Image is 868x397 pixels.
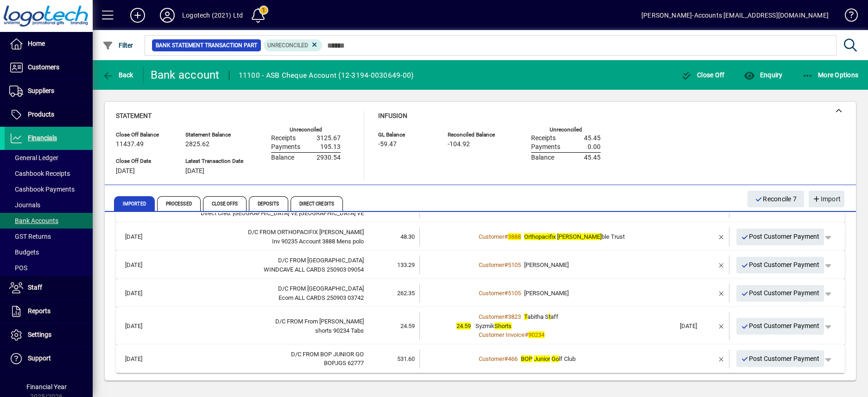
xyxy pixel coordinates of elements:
button: Back [100,67,136,83]
span: Statement Balance [185,132,243,138]
span: -104.92 [448,141,470,148]
span: Staff [28,284,42,291]
span: Syzmik [475,323,512,329]
span: 531.60 [397,355,415,362]
button: Post Customer Payment [736,229,824,245]
span: Budgets [9,248,39,256]
div: D/C FROM WINDCAVE [164,284,364,293]
button: Post Customer Payment [736,285,824,302]
span: lf Club [521,355,576,362]
a: Customer#5105 [475,288,524,298]
span: Home [28,40,45,47]
span: 262.35 [397,290,415,297]
span: Cashbook Payments [9,186,75,193]
span: 48.30 [400,233,415,240]
span: -59.47 [378,141,397,148]
mat-chip: Reconciliation Status: Unreconciled [264,39,323,51]
span: # [504,355,508,362]
a: Knowledge Base [838,2,856,32]
span: # [504,290,508,297]
span: Payments [271,143,300,151]
span: 11437.49 [116,141,144,148]
span: Reconciled Balance [448,132,503,138]
span: Post Customer Payment [741,229,820,244]
div: Ecom ALL CARDS 250903 03742 [164,293,364,303]
button: Post Customer Payment [736,257,824,273]
em: T [524,313,527,320]
span: GL Balance [378,132,434,138]
span: ble Trust [524,233,625,240]
span: Suppliers [28,87,54,94]
button: Remove [714,286,729,301]
span: Post Customer Payment [741,257,820,273]
button: Remove [714,230,729,244]
td: [DATE] [120,255,164,274]
span: Close Offs [203,196,247,211]
button: Import [809,191,844,207]
span: 3823 [508,313,521,320]
a: Customer#5105 [475,260,524,270]
span: Post Customer Payment [741,351,820,366]
button: Reconcile 7 [748,191,804,207]
span: 195.13 [320,143,341,151]
div: Logotech (2021) Ltd [182,8,243,23]
span: Balance [531,154,554,161]
a: Customers [5,56,93,79]
span: 5105 [508,261,521,268]
span: Filter [102,42,133,49]
span: [PERSON_NAME] [524,290,569,297]
span: 24.59 [456,323,471,329]
span: 133.29 [397,261,415,268]
span: Latest Transaction Date [185,158,243,164]
button: Profile [152,7,182,24]
a: Staff [5,276,93,299]
span: Processed [157,196,201,211]
div: shorts 90234 Tabs [164,326,364,335]
span: Customer [479,261,504,268]
div: [DATE] [680,322,714,331]
span: Cashbook Receipts [9,170,70,177]
span: Unreconciled [267,42,308,49]
em: 3888 [508,233,521,240]
span: Post Customer Payment [741,318,820,334]
span: Balance [271,154,294,161]
label: Unreconciled [290,127,322,133]
span: # [504,233,508,240]
button: Filter [100,37,136,54]
span: [DATE] [116,167,135,175]
span: Financials [28,134,57,142]
span: Customer Invoice [479,331,525,338]
span: Enquiry [744,71,782,79]
span: Close Off [681,71,725,79]
span: Customer [479,313,504,320]
span: Reports [28,307,51,315]
div: D/C FROM ORTHOPACIFIX CHARITA [164,228,364,237]
span: 24.59 [400,323,415,329]
em: Shorts [494,323,512,329]
button: Post Customer Payment [736,350,824,367]
a: Cashbook Payments [5,181,93,197]
span: Deposits [249,196,288,211]
span: Close Off Balance [116,132,171,138]
span: General Ledger [9,154,58,161]
span: # [525,331,528,338]
label: Unreconciled [550,127,582,133]
button: Remove [714,351,729,366]
em: Junior [534,355,550,362]
button: Remove [714,319,729,334]
div: D/C FROM BOP JUNIOR GO [164,350,364,359]
span: [PERSON_NAME] [524,261,569,268]
mat-expansion-panel-header: [DATE]D/C FROM [GEOGRAPHIC_DATA]WINDCAVE ALL CARDS 250903 09054133.29Customer#5105[PERSON_NAME]Po... [116,251,845,279]
button: Remove [714,258,729,273]
span: 2825.62 [185,141,209,148]
span: abitha S aff [524,313,558,320]
mat-expansion-panel-header: [DATE]D/C FROM ORTHOPACIFIX [PERSON_NAME]Inv 90235 Account 3888 Mens polo48.30Customer#3888Orthop... [116,223,845,251]
a: Cashbook Receipts [5,166,93,181]
em: [PERSON_NAME] [557,233,602,240]
button: Post Customer Payment [736,318,824,335]
div: D/C FROM From MISS T J GWYNNE [164,317,364,326]
span: Receipts [531,135,556,142]
span: 5105 [508,290,521,297]
a: Settings [5,323,93,347]
em: BOP [521,355,532,362]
